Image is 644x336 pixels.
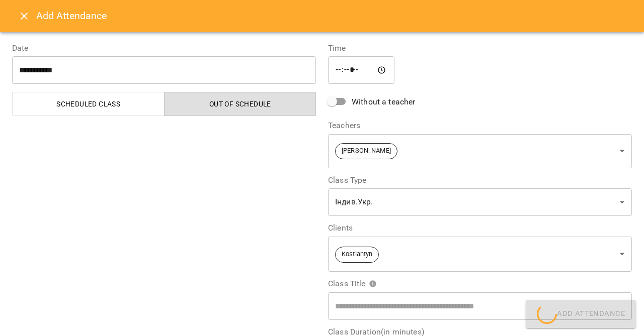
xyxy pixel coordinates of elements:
[328,224,632,232] label: Clients
[36,8,632,24] h6: Add Attendance
[328,280,377,288] span: Class Title
[336,250,378,259] span: Kostiantyn
[12,92,165,116] button: Scheduled class
[336,146,397,156] span: [PERSON_NAME]
[352,96,416,108] span: Without a teacher
[19,98,158,110] span: Scheduled class
[328,188,632,216] div: Індив.Укр.
[328,176,632,184] label: Class Type
[369,280,377,288] svg: Please specify class title or select clients
[328,328,632,336] label: Class Duration(in minutes)
[12,44,316,52] label: Date
[328,122,632,130] label: Teachers
[328,134,632,168] div: [PERSON_NAME]
[164,92,316,116] button: Out of Schedule
[328,44,632,52] label: Time
[12,4,36,28] button: Close
[171,98,310,110] span: Out of Schedule
[328,236,632,272] div: Kostiantyn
